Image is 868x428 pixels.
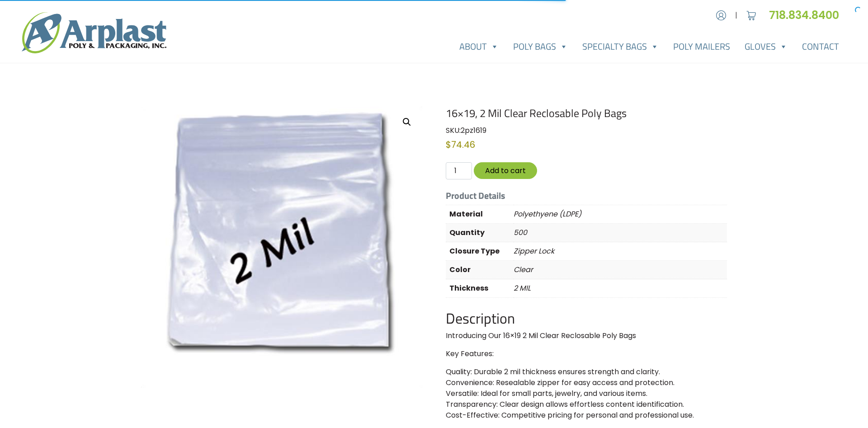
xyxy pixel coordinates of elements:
a: About [452,38,506,56]
a: Poly Bags [506,38,575,56]
p: 500 [514,224,727,242]
th: Quantity [446,224,514,242]
span: SKU: [446,125,486,136]
input: Qty [446,162,472,179]
img: 16x19, 2 Mil Clear Reclosable Poly Bags [141,107,422,388]
bdi: 74.46 [446,138,475,151]
h1: 16×19, 2 Mil Clear Reclosable Poly Bags [446,107,727,120]
span: | [735,10,737,21]
a: View full-screen image gallery [399,114,415,130]
a: Specialty Bags [575,38,666,56]
span: 2pz1619 [461,125,486,136]
th: Closure Type [446,242,514,261]
span: $ [446,138,451,151]
h2: Description [446,310,727,327]
a: Poly Mailers [666,38,737,56]
p: Introducing Our 16×19 2 Mil Clear Reclosable Poly Bags [446,330,727,341]
table: Product Details [446,205,727,298]
p: Polyethyene (LDPE) [514,205,727,223]
p: Clear [514,261,727,279]
a: Gloves [737,38,795,56]
h5: Product Details [446,190,727,201]
img: logo [22,12,166,53]
a: Contact [795,38,846,56]
p: Zipper Lock [514,242,727,260]
p: Quality: Durable 2 mil thickness ensures strength and clarity. Convenience: Resealable zipper for... [446,367,727,421]
th: Material [446,205,514,224]
th: Color [446,261,514,279]
th: Thickness [446,279,514,298]
p: 2 MIL [514,279,727,297]
button: Add to cart [474,162,537,179]
p: Key Features: [446,348,727,359]
a: 718.834.8400 [769,8,846,23]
